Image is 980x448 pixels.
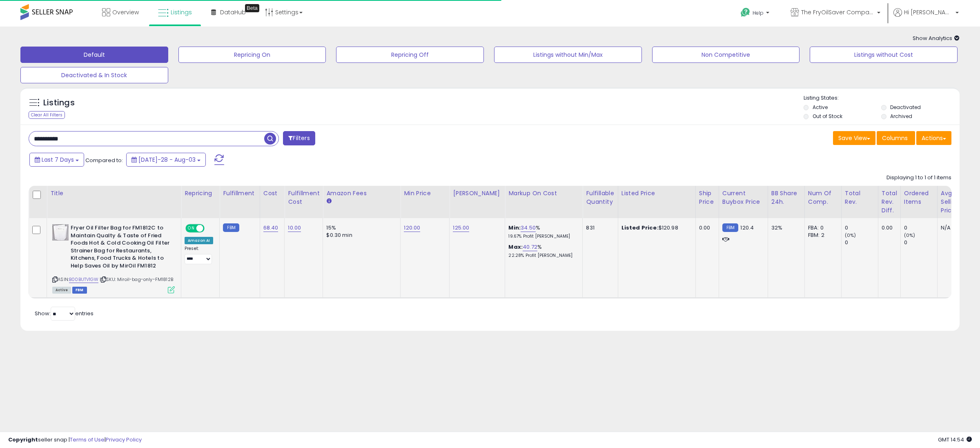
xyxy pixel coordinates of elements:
div: Title [50,189,178,198]
span: DataHub [220,8,246,16]
span: | SKU: Miroil-bag-only-FM1812B [100,276,173,283]
span: Overview [112,8,139,16]
div: Fulfillment [223,189,256,198]
div: % [508,224,576,239]
span: [DATE]-28 - Aug-03 [138,156,196,164]
div: Markup on Cost [508,189,579,198]
button: Columns [877,131,915,145]
div: Clear All Filters [29,111,65,119]
a: B00BUTV1GW [69,276,98,283]
div: 831 [586,224,611,232]
div: $0.30 min [326,232,394,239]
a: 125.00 [453,224,469,232]
a: 10.00 [288,224,301,232]
span: The FryOilSaver Company [801,8,875,16]
button: Default [20,47,168,63]
button: [DATE]-28 - Aug-03 [126,153,206,167]
div: 0 [845,224,878,232]
b: Listed Price: [621,224,659,232]
div: 0 [845,239,878,246]
p: Listing States: [804,94,960,102]
div: FBA: 0 [808,224,835,232]
div: Amazon Fees [326,189,397,198]
p: 22.28% Profit [PERSON_NAME] [508,253,576,259]
small: (0%) [904,232,915,238]
div: Fulfillable Quantity [586,189,614,206]
label: Active [813,104,828,111]
button: Repricing On [178,47,326,63]
span: Hi [PERSON_NAME] [904,8,953,16]
button: Save View [833,131,875,145]
div: 0 [904,239,937,246]
div: Ordered Items [904,189,934,206]
span: All listings currently available for purchase on Amazon [52,287,71,294]
div: 0.00 [699,224,713,232]
div: 0 [904,224,937,232]
p: 19.67% Profit [PERSON_NAME] [508,234,576,239]
a: 68.40 [263,224,278,232]
button: Listings without Min/Max [494,47,642,63]
div: Fulfillment Cost [288,189,319,206]
div: Tooltip anchor [245,4,259,12]
a: 34.50 [521,224,536,232]
div: Preset: [185,246,213,264]
div: ASIN: [52,224,175,292]
span: Listings [171,8,192,16]
button: Repricing Off [336,47,484,63]
div: Total Rev. [845,189,875,206]
div: Repricing [185,189,216,198]
div: Total Rev. Diff. [882,189,897,215]
div: 32% [771,224,798,232]
div: Current Buybox Price [722,189,764,206]
button: Actions [916,131,951,145]
div: Min Price [404,189,446,198]
div: % [508,243,576,259]
i: Get Help [740,7,751,18]
label: Deactivated [890,104,921,111]
div: $120.98 [621,224,689,232]
b: Min: [508,224,521,232]
a: Help [734,1,777,27]
label: Out of Stock [813,113,842,120]
a: 120.00 [404,224,420,232]
button: Non Competitive [652,47,800,63]
span: Compared to: [85,156,123,164]
div: Avg Selling Price [941,189,971,215]
div: Listed Price [621,189,692,198]
span: Last 7 Days [42,156,74,164]
div: Ship Price [699,189,715,206]
div: [PERSON_NAME] [453,189,501,198]
small: (0%) [845,232,856,238]
label: Archived [890,113,912,120]
button: Listings without Cost [810,47,958,63]
span: Help [753,9,764,16]
span: Show Analytics [913,34,960,42]
div: N/A [941,224,968,232]
span: OFF [203,225,216,232]
span: FBM [72,287,87,294]
div: FBM: 2 [808,232,835,239]
div: Amazon AI [185,237,213,244]
b: Max: [508,243,523,251]
span: Columns [882,134,908,142]
span: 120.4 [740,224,754,232]
a: Hi [PERSON_NAME] [893,8,959,27]
button: Deactivated & In Stock [20,67,168,83]
th: The percentage added to the cost of goods (COGS) that forms the calculator for Min & Max prices. [505,186,583,218]
div: Displaying 1 to 1 of 1 items [886,174,951,182]
a: 40.72 [523,243,537,251]
div: Cost [263,189,281,198]
b: Fryer Oil Filter Bag for FM1812C to Maintain Qualty & Taste of Fried Foods Hot & Cold Cooking Oil... [71,224,170,272]
h5: Listings [43,97,75,109]
div: BB Share 24h. [771,189,801,206]
span: ON [186,225,196,232]
small: Amazon Fees. [326,198,331,205]
button: Last 7 Days [29,153,84,167]
small: FBM [722,223,738,232]
div: 0.00 [882,224,894,232]
small: FBM [223,223,239,232]
button: Filters [283,131,315,145]
span: Show: entries [35,310,94,317]
div: Num of Comp. [808,189,838,206]
div: 15% [326,224,394,232]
